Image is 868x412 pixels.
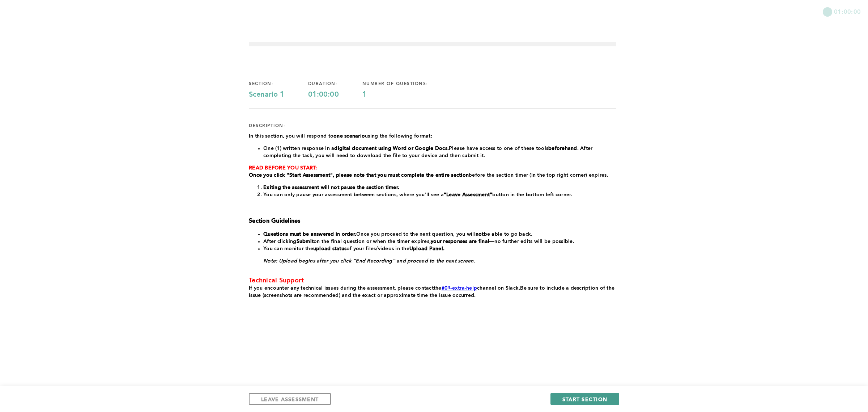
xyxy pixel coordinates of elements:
li: One (1) written response in a Please have access to one of these tools . After completing the tas... [263,145,616,159]
div: section: [249,81,308,87]
li: You can only pause your assessment between sections, where you'll see a button in the bottom left... [263,191,616,198]
strong: Submit [297,239,314,244]
strong: beforehand [548,146,577,151]
li: After clicking on the final question or when the timer expires, —no further edits will be possible. [263,238,616,245]
div: Scenario 1 [249,91,308,99]
div: 1 [362,91,452,99]
strong: one scenario [333,134,365,139]
strong: “Leave Assessment” [444,192,493,197]
button: START SECTION [550,393,619,405]
span: Technical Support [249,277,304,284]
strong: Exiting the assessment will not pause the section timer. [263,185,399,190]
strong: not [476,232,484,237]
span: 01:00:00 [834,7,861,16]
span: START SECTION [562,396,607,403]
strong: digital document using Word or Google Docs. [334,146,449,151]
a: #03-extra-help [442,286,477,291]
em: Note: Upload begins after you click “End Recording” and proceed to the next screen. [263,258,475,264]
p: the channel on Slack Be sure to include a description of the issue (screenshots are recommended) ... [249,285,616,299]
span: . [519,286,520,291]
p: before the section timer (in the top right corner) expires. [249,172,616,179]
div: description: [249,123,285,129]
div: number of questions: [362,81,452,87]
span: In this section, you will respond to [249,134,333,139]
div: 01:00:00 [308,91,362,99]
strong: upload status [313,246,346,251]
strong: Upload Panel. [409,246,444,251]
div: duration: [308,81,362,87]
strong: Once you click "Start Assessment", please note that you must complete the entire section [249,173,469,178]
li: Once you proceed to the next question, you will be able to go back. [263,231,616,238]
button: LEAVE ASSESSMENT [249,393,331,405]
span: using the following format: [365,134,432,139]
span: If you encounter any technical issues during the assessment, please contact [249,286,434,291]
strong: READ BEFORE YOU START: [249,165,317,171]
span: LEAVE ASSESSMENT [261,396,319,403]
h3: Section Guidelines [249,218,616,225]
li: You can monitor the of your files/videos in the [263,245,616,252]
strong: your responses are final [431,239,489,244]
strong: Questions must be answered in order. [263,232,356,237]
